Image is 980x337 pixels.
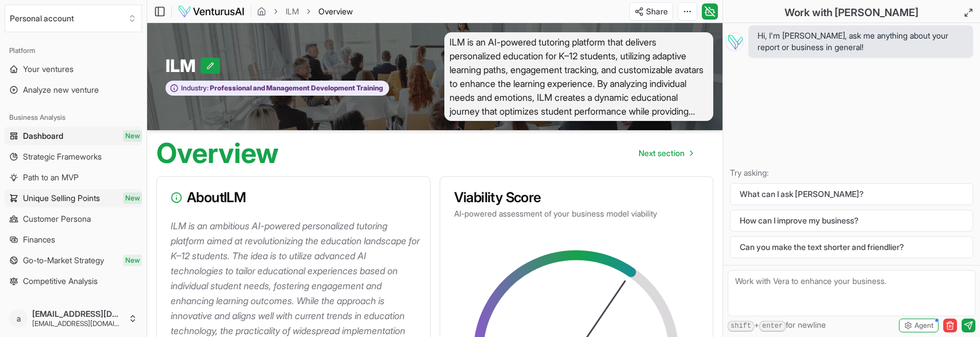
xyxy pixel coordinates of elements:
button: What can I ask [PERSON_NAME]? [730,183,973,205]
span: a [9,309,28,328]
a: ILM [286,6,299,17]
a: Unique Selling PointsNew [5,189,142,207]
span: Hi, I'm [PERSON_NAME], ask me anything about your report or business in general! [758,30,964,53]
p: Try asking: [730,167,973,179]
span: Analyze new venture [23,84,99,96]
span: Overview [318,6,353,17]
button: a[EMAIL_ADDRESS][DOMAIN_NAME][EMAIL_ADDRESS][DOMAIN_NAME] [5,305,142,332]
button: Industry:Professional and Management Development Training [166,81,389,96]
a: Competitive Analysis [5,272,142,290]
a: Finances [5,230,142,249]
span: [EMAIL_ADDRESS][DOMAIN_NAME] [32,309,124,319]
span: Dashboard [23,130,63,142]
span: Competitive Analysis [23,275,98,287]
span: Agent [914,321,933,330]
span: Finances [23,234,55,245]
nav: breadcrumb [257,6,353,17]
a: Path to an MVP [5,168,142,187]
button: How can I improve my business? [730,210,973,232]
button: Select an organization [5,5,142,32]
span: Professional and Management Development Training [209,84,383,93]
kbd: enter [759,321,786,332]
span: ILM [166,55,201,76]
span: New [123,192,142,204]
a: DashboardNew [5,127,142,145]
span: Go-to-Market Strategy [23,255,104,266]
div: Platform [5,41,142,60]
div: Tools [5,300,142,318]
a: Go-to-Market StrategyNew [5,251,142,270]
nav: pagination [629,142,702,165]
a: Analyze new venture [5,81,142,99]
span: Industry: [181,84,209,93]
span: New [123,130,142,142]
img: Vera [725,32,744,51]
span: [EMAIL_ADDRESS][DOMAIN_NAME] [32,319,124,328]
span: Customer Persona [23,213,91,225]
h1: Overview [156,139,279,167]
h3: Viability Score [454,191,700,205]
a: Go to next page [629,142,702,165]
h3: About ILM [171,191,416,205]
span: Next section [639,147,685,159]
p: AI-powered assessment of your business model viability [454,208,700,219]
span: Share [646,6,668,17]
a: Customer Persona [5,210,142,228]
button: Share [629,2,673,21]
span: ILM is an AI-powered tutoring platform that delivers personalized education for K–12 students, ut... [444,32,714,121]
span: New [123,255,142,266]
img: logo [178,5,245,18]
span: Your ventures [23,63,74,75]
div: Business Analysis [5,108,142,127]
span: + for newline [728,319,826,332]
a: Strategic Frameworks [5,147,142,166]
kbd: shift [728,321,754,332]
button: Can you make the text shorter and friendlier? [730,236,973,258]
a: Your ventures [5,60,142,78]
span: Path to an MVP [23,172,79,183]
button: Agent [899,319,939,332]
span: Unique Selling Points [23,192,100,204]
h2: Work with [PERSON_NAME] [785,5,918,21]
span: Strategic Frameworks [23,151,102,162]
